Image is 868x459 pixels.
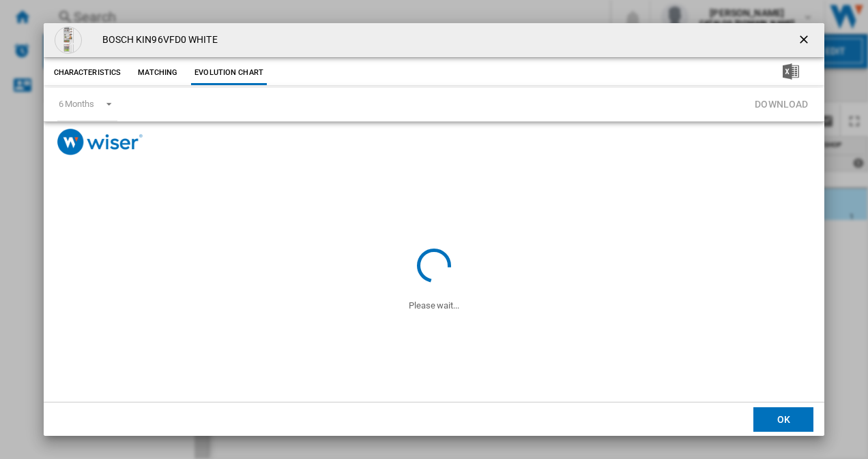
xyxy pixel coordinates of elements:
[792,27,819,54] button: getI18NText('BUTTONS.CLOSE_DIALOG')
[57,129,143,155] img: logo_wiser_300x94.png
[409,300,459,311] ng-transclude: Please wait...
[59,99,94,109] div: 6 Months
[191,61,267,85] button: Evolution chart
[55,27,82,54] img: kin96vfd0_product_image_standard__600x600px_1.png
[50,61,125,85] button: Characteristics
[96,33,218,47] h4: BOSCH KIN96VFD0 WHITE
[761,61,821,85] button: Download in Excel
[753,407,813,432] button: OK
[783,63,799,80] img: excel-24x24.png
[44,23,825,437] md-dialog: Product popup
[797,33,813,49] ng-md-icon: getI18NText('BUTTONS.CLOSE_DIALOG')
[751,92,812,117] button: Download
[128,61,188,85] button: Matching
